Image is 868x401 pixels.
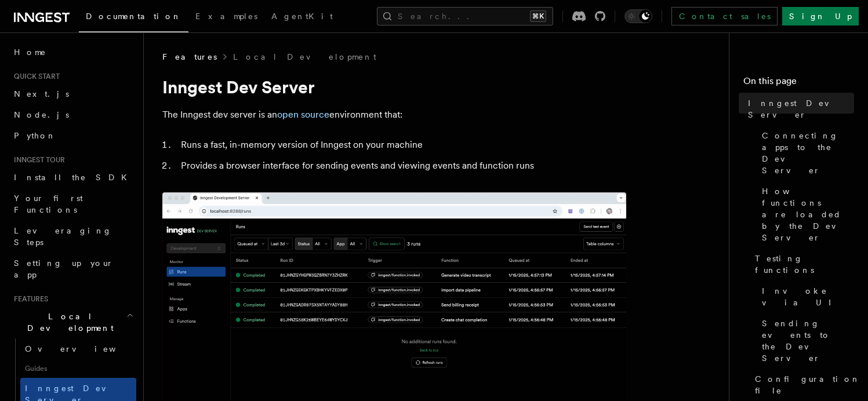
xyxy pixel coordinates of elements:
button: Search...⌘K [377,7,553,25]
span: Quick start [9,72,60,81]
span: Documentation [86,12,181,21]
a: Configuration file [750,369,854,401]
span: Examples [195,12,257,21]
a: How functions are loaded by the Dev Server [757,181,854,248]
span: Overview [25,344,144,353]
span: Install the SDK [14,173,134,182]
span: Configuration file [755,373,860,396]
a: Next.js [9,83,136,104]
span: Setting up your app [14,258,114,279]
span: Sending events to the Dev Server [762,318,854,364]
a: Setting up your app [9,253,136,285]
kbd: ⌘K [530,10,546,22]
h1: Inngest Dev Server [162,76,626,97]
span: Guides [20,359,136,378]
a: Overview [20,338,136,359]
span: Testing functions [755,253,854,276]
li: Provides a browser interface for sending events and viewing events and function runs [177,158,626,174]
a: Connecting apps to the Dev Server [757,125,854,181]
span: Inngest Dev Server [748,97,854,121]
button: Local Development [9,306,136,338]
span: Features [162,51,217,63]
a: Inngest Dev Server [743,93,854,125]
a: Local Development [233,51,376,63]
li: Runs a fast, in-memory version of Inngest on your machine [177,137,626,153]
span: Features [9,294,48,304]
a: Contact sales [671,7,778,25]
span: Your first Functions [14,194,83,214]
a: Python [9,125,136,146]
a: Testing functions [750,248,854,280]
a: Documentation [79,3,188,32]
a: open source [277,109,329,120]
a: Sending events to the Dev Server [757,313,854,369]
a: Leveraging Steps [9,220,136,253]
button: Toggle dark mode [624,9,652,23]
a: Sign Up [782,7,859,25]
span: Next.js [14,89,69,99]
h4: On this page [743,74,854,93]
span: Invoke via UI [762,285,854,308]
a: Install the SDK [9,167,136,188]
span: Leveraging Steps [14,226,112,247]
a: Examples [188,3,264,31]
a: Your first Functions [9,188,136,220]
span: Inngest tour [9,155,65,165]
span: Node.js [14,110,69,119]
span: AgentKit [271,12,333,21]
span: How functions are loaded by the Dev Server [762,185,854,243]
span: Local Development [9,311,126,334]
a: Node.js [9,104,136,125]
span: Python [14,131,56,140]
a: Invoke via UI [757,280,854,313]
p: The Inngest dev server is an environment that: [162,107,626,123]
a: Home [9,42,136,63]
span: Home [14,46,46,58]
a: AgentKit [264,3,340,31]
span: Connecting apps to the Dev Server [762,130,854,176]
